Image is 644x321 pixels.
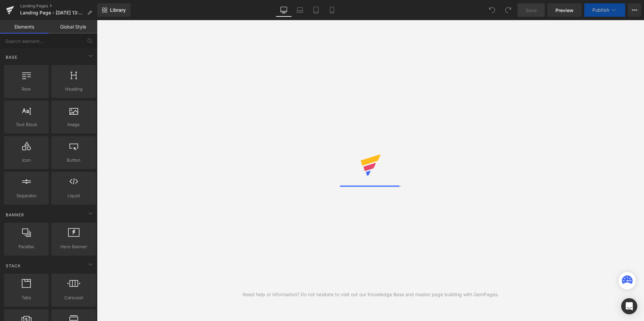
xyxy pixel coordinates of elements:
span: Publish [592,7,609,13]
span: Landing Page - [DATE] 13:59:05 [20,10,85,15]
span: Base [5,54,18,60]
span: Icon [6,157,47,164]
span: Library [110,7,126,13]
button: More [628,3,641,17]
button: Redo [501,3,515,17]
span: Tabs [6,294,47,301]
span: Liquid [53,192,94,199]
div: Need help or information? Do not hesitate to visit out our Knowledge Base and master page buildin... [243,291,499,298]
button: Undo [485,3,499,17]
a: Laptop [292,3,308,17]
div: Open Intercom Messenger [621,298,637,314]
span: Heading [53,86,94,93]
span: Save [526,7,537,14]
a: Mobile [324,3,340,17]
span: Carousel [53,294,94,301]
a: Preview [547,3,582,17]
span: Image [53,121,94,128]
span: Row [6,86,47,93]
button: Publish [584,3,625,17]
span: Text Block [6,121,47,128]
a: New Library [97,3,130,17]
span: Parallax [6,243,47,250]
a: Global Style [49,20,97,34]
span: Stack [5,263,21,269]
a: Tablet [308,3,324,17]
a: Landing Pages [20,3,97,9]
span: Preview [555,7,574,14]
span: Banner [5,212,25,218]
span: Button [53,157,94,164]
span: Separator [6,192,47,199]
a: Desktop [276,3,292,17]
span: Hero Banner [53,243,94,250]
